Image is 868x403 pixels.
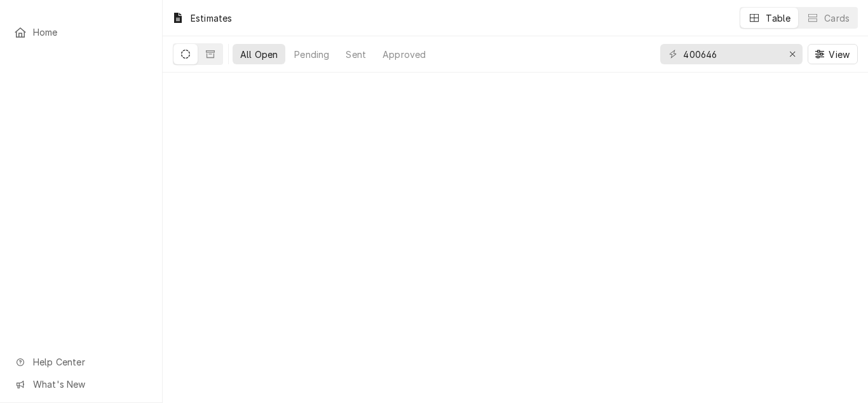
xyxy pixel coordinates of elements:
[8,22,154,43] a: Home
[826,48,852,61] span: View
[33,25,148,39] span: Home
[8,374,154,395] a: Go to What's New
[683,44,778,64] input: Keyword search
[33,355,147,369] span: Help Center
[766,11,790,25] div: Table
[240,48,278,61] div: All Open
[33,378,147,391] span: What's New
[346,48,366,61] div: Sent
[8,351,154,372] a: Go to Help Center
[782,44,803,64] button: Erase input
[808,44,858,64] button: View
[824,11,850,25] div: Cards
[294,48,329,61] div: Pending
[383,48,426,61] div: Approved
